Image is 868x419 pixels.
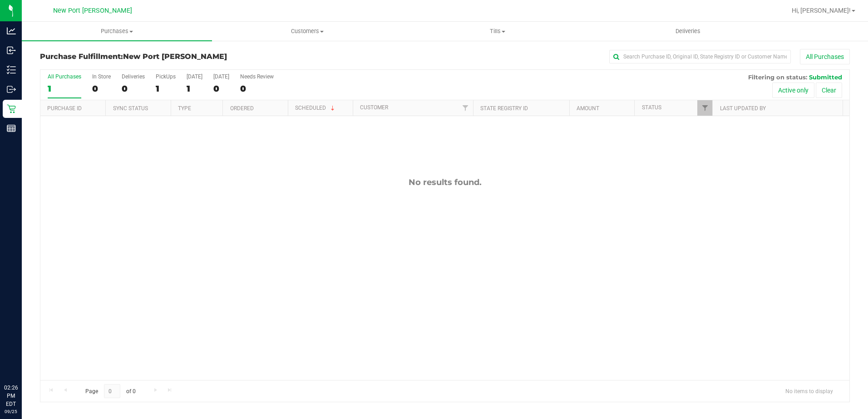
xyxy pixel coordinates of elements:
div: 0 [122,83,145,94]
div: 1 [48,83,81,94]
div: 0 [92,83,111,94]
div: 0 [240,83,274,94]
div: PickUps [156,73,176,80]
span: Submitted [809,73,842,81]
div: [DATE] [213,73,229,80]
a: Purchase ID [47,105,82,112]
a: Ordered [230,105,254,112]
a: Sync Status [113,105,148,112]
a: Tills [403,22,593,41]
inline-svg: Retail [7,104,16,113]
inline-svg: Analytics [7,26,16,35]
a: Purchases [22,22,212,41]
iframe: Resource center [9,346,36,374]
a: Last Updated By [720,105,766,112]
inline-svg: Outbound [7,85,16,94]
a: Customers [212,22,402,41]
div: All Purchases [48,73,81,80]
a: Status [642,104,661,111]
div: No results found. [40,177,849,187]
button: Clear [816,83,842,98]
span: Hi, [PERSON_NAME]! [792,7,851,14]
a: Scheduled [295,105,336,111]
inline-svg: Inbound [7,46,16,55]
a: Amount [577,105,599,112]
span: New Port [PERSON_NAME] [123,52,227,61]
span: Tills [403,27,592,35]
span: Customers [212,27,402,35]
p: 02:26 PM EDT [4,384,18,408]
inline-svg: Reports [7,124,16,133]
a: Type [178,105,191,112]
a: Filter [697,100,712,116]
div: [DATE] [187,73,202,80]
a: Filter [458,100,473,116]
h3: Purchase Fulfillment: [40,53,310,61]
div: 1 [187,83,202,94]
span: New Port [PERSON_NAME] [53,7,132,15]
inline-svg: Inventory [7,65,16,74]
p: 09/25 [4,408,18,415]
span: No items to display [778,384,840,398]
div: 0 [213,83,229,94]
span: Page of 0 [78,384,143,398]
a: State Registry ID [480,105,528,112]
button: Active only [772,83,814,98]
span: Deliveries [663,27,713,35]
span: Purchases [22,27,212,35]
a: Deliveries [593,22,783,41]
input: Search Purchase ID, Original ID, State Registry ID or Customer Name... [609,50,791,63]
div: In Store [92,73,111,80]
span: Filtering on status: [748,73,807,81]
a: Customer [360,104,388,111]
div: Deliveries [122,73,145,80]
div: 1 [156,83,176,94]
button: All Purchases [800,49,850,64]
div: Needs Review [240,73,274,80]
